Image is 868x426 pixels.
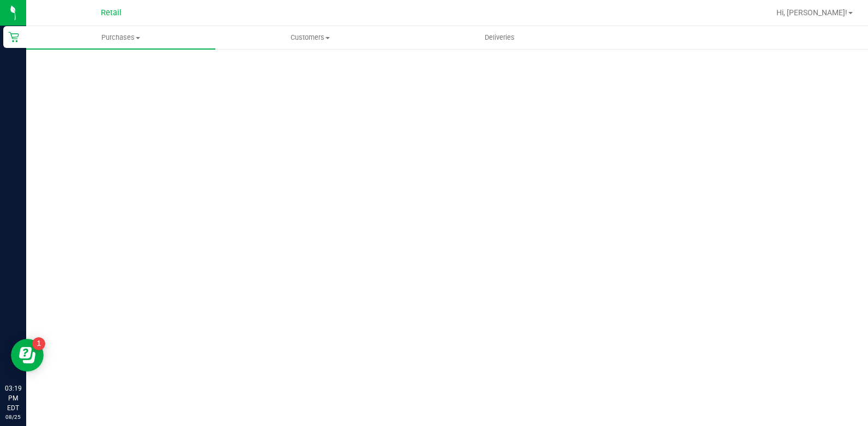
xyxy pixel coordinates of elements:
[5,413,21,421] p: 08/25
[26,26,215,49] a: Purchases
[216,33,404,42] span: Customers
[215,26,405,49] a: Customers
[776,8,847,17] span: Hi, [PERSON_NAME]!
[8,32,19,42] inline-svg: Retail
[11,339,44,372] iframe: Resource center
[470,33,529,42] span: Deliveries
[405,26,594,49] a: Deliveries
[26,33,215,42] span: Purchases
[5,384,21,413] p: 03:19 PM EDT
[101,8,122,17] span: Retail
[32,337,45,350] iframe: Resource center unread badge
